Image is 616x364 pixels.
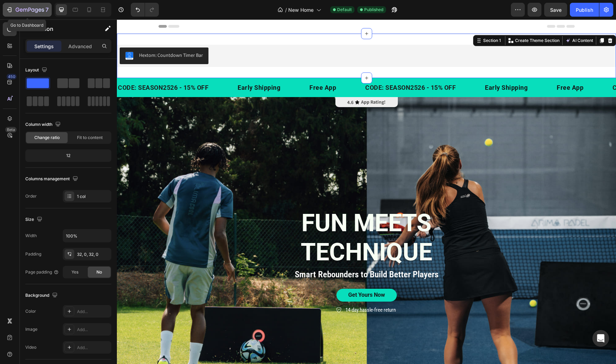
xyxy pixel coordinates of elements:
[440,63,467,73] p: Free App
[25,174,79,184] div: Columns management
[364,7,383,13] span: Published
[77,135,103,141] span: Fit to content
[96,269,102,275] span: No
[248,63,339,73] p: CODE: SEASON2526 - 15% OFF
[231,272,268,279] p: Get Yours Now
[570,3,599,17] button: Publish
[3,3,52,17] button: 7
[230,80,237,85] p: 4.6
[7,74,17,79] div: 450
[229,287,279,295] p: 14-day hassle-free return
[34,25,91,33] p: Section
[244,78,269,87] p: App Rating!
[550,7,562,13] span: Save
[496,63,586,73] p: CODE: SEASON2526 - 15% OFF
[25,193,37,199] div: Order
[77,345,110,351] div: Add...
[77,251,110,258] div: 32, 0, 32, 0
[25,326,37,332] div: Image
[25,215,44,224] div: Size
[121,63,163,73] p: Early Shipping
[576,6,593,14] div: Publish
[25,308,36,314] div: Color
[125,188,375,248] h1: FUN MEETS TECHNIQUE
[77,193,110,200] div: 1 col
[592,330,609,347] div: Open Intercom Messenger
[25,66,49,75] div: Layout
[77,309,110,315] div: Add...
[68,43,92,50] p: Advanced
[368,63,411,73] p: Early Shipping
[192,63,219,73] p: Free App
[544,3,567,17] button: Save
[25,291,59,300] div: Background
[25,233,37,239] div: Width
[117,19,616,364] iframe: Design area
[285,6,287,14] span: /
[27,151,110,161] div: 12
[25,120,62,129] div: Column width
[126,249,374,262] p: Smart Rebounders to Build Better Players
[220,269,280,282] a: Get Yours Now
[45,6,49,14] p: 7
[34,135,60,141] span: Change ratio
[25,269,59,275] div: Page padding
[63,229,111,242] input: Auto
[34,43,54,50] p: Settings
[5,127,17,132] div: Beta
[337,7,352,13] span: Default
[131,3,159,17] div: Undo/Redo
[71,269,78,275] span: Yes
[25,251,41,257] div: Padding
[288,6,314,14] span: New Home
[25,344,36,350] div: Video
[77,327,110,333] div: Add...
